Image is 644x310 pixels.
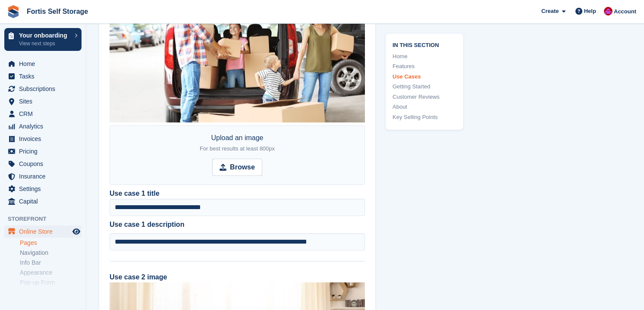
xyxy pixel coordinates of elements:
span: CRM [19,108,71,120]
span: Insurance [19,170,71,182]
span: Help [584,7,596,16]
a: Navigation [20,249,82,257]
a: Pop-up Form [20,279,82,287]
input: Browse [212,159,262,176]
span: In this section [393,41,456,49]
a: menu [4,225,82,238]
span: Account [614,7,636,16]
img: Becky Welch [604,7,613,16]
a: menu [4,108,82,120]
strong: Browse [230,162,255,172]
a: menu [4,158,82,170]
a: Use Cases [393,72,456,81]
a: Features [393,62,456,71]
a: menu [4,70,82,82]
a: menu [4,95,82,107]
a: Fortis Self Storage [23,4,91,19]
div: Upload an image [200,133,275,153]
label: Use case 1 title [110,188,160,199]
a: Your onboarding View next steps [4,28,82,51]
a: Pages [20,239,82,247]
a: menu [4,170,82,182]
span: Capital [19,195,71,207]
span: Online Store [19,225,71,238]
a: Home [393,52,456,61]
a: Customer Reviews [393,93,456,101]
a: menu [4,133,82,145]
p: View next steps [19,40,70,47]
a: Getting Started [393,82,456,91]
img: stora-icon-8386f47178a22dfd0bd8f6a31ec36ba5ce8667c1dd55bd0f319d3a0aa187defe.svg [7,5,20,18]
a: About [393,103,456,111]
span: Storefront [8,215,86,223]
span: Home [19,58,71,70]
a: menu [4,83,82,95]
a: menu [4,145,82,157]
label: Use case 1 description [110,219,365,230]
span: Sites [19,95,71,107]
a: Info Bar [20,259,82,267]
span: Create [541,7,559,16]
span: Pricing [19,145,71,157]
span: For best results at least 800px [200,145,275,152]
p: Your onboarding [19,32,70,38]
a: menu [4,120,82,132]
span: Tasks [19,70,71,82]
a: Appearance [20,269,82,277]
a: menu [4,183,82,195]
a: menu [4,58,82,70]
span: Settings [19,183,71,195]
label: Use case 2 image [110,273,167,281]
span: Coupons [19,158,71,170]
a: menu [4,195,82,207]
a: Preview store [71,226,82,237]
span: Analytics [19,120,71,132]
span: Invoices [19,133,71,145]
span: Subscriptions [19,83,71,95]
a: Key Selling Points [393,113,456,122]
a: Contact Details [20,288,82,297]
